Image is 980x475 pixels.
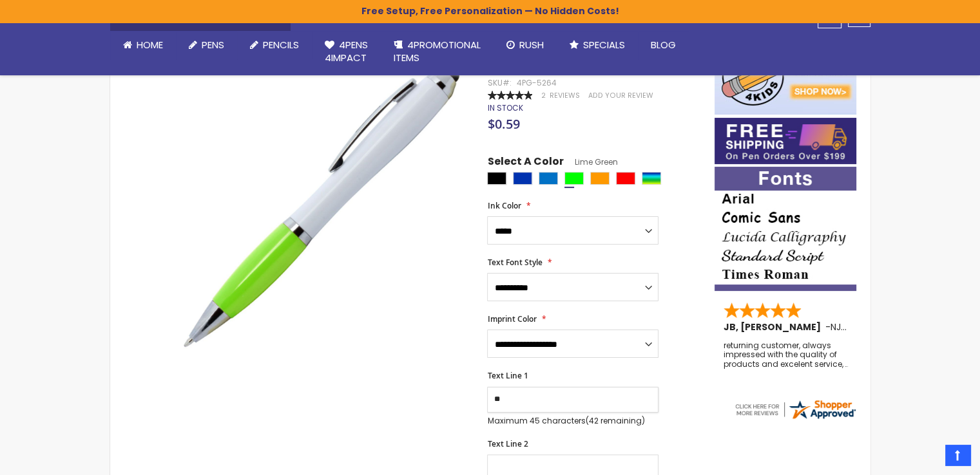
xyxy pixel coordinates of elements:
div: Red [616,172,635,185]
img: 4pens 4 kids [715,40,856,115]
span: $0.59 [487,115,519,133]
a: Pens [176,31,237,59]
span: Ink Color [487,200,521,211]
p: Maximum 45 characters [487,416,658,426]
div: returning customer, always impressed with the quality of products and excelent service, will retu... [724,341,849,369]
div: Assorted [642,172,661,185]
span: Text Line 2 [487,438,528,449]
div: Orange [590,172,610,185]
span: - , [825,321,937,333]
a: 2 Reviews [541,91,581,100]
span: Lime Green [563,156,617,167]
a: 4Pens4impact [312,31,381,73]
span: In stock [487,102,523,113]
div: 4PG-5264 [516,78,556,88]
div: Lime Green [564,172,584,185]
span: Select A Color [487,154,563,172]
span: JB, [PERSON_NAME] [724,321,825,333]
div: Availability [487,103,523,113]
span: (42 remaining) [585,415,644,426]
span: Blog [651,38,676,51]
img: font-personalization-examples [715,167,856,291]
span: 2 [541,91,545,100]
span: 4PROMOTIONAL ITEMS [394,38,481,64]
a: Specials [557,31,638,59]
span: 4Pens 4impact [325,38,368,64]
span: Reviews [549,91,579,100]
span: Imprint Color [487,313,536,324]
div: 100% [487,91,532,100]
div: Blue [513,172,532,185]
a: Blog [638,31,689,59]
span: Text Font Style [487,257,542,268]
span: Pens [202,38,224,51]
img: Free shipping on orders over $199 [715,118,856,164]
div: Blue Light [539,172,558,185]
span: Text Line 1 [487,370,528,381]
span: Home [137,38,163,51]
img: kimberly-custom-stylus-pens-ligt-green_1.jpg [175,59,470,353]
span: Pencils [263,38,299,51]
a: Add Your Review [588,91,653,100]
span: Rush [519,38,544,51]
a: Home [110,31,176,59]
strong: SKU [487,77,511,88]
span: NJ [831,321,847,333]
a: 4PROMOTIONALITEMS [381,31,494,73]
span: Specials [583,38,625,51]
a: Pencils [237,31,312,59]
a: Rush [494,31,557,59]
div: Black [487,172,506,185]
